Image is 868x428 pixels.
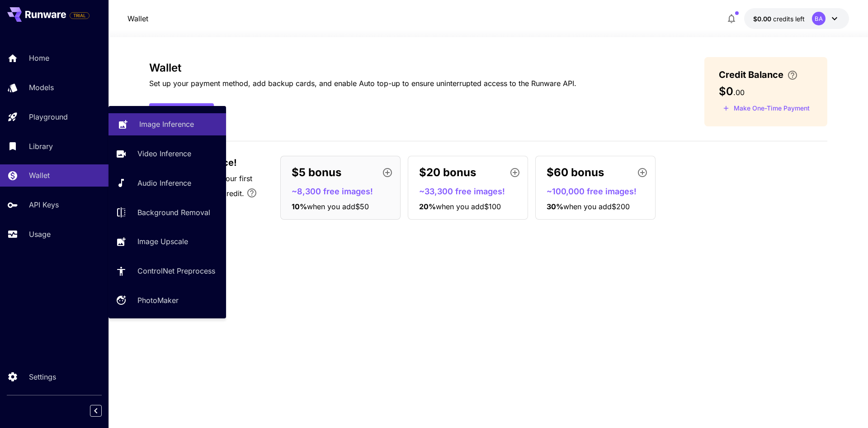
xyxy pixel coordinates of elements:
p: API Keys [29,199,59,210]
span: TRIAL [70,12,89,19]
p: Playground [29,111,68,122]
p: $5 bonus [292,164,341,181]
span: when you add $50 [307,202,369,211]
p: $20 bonus [419,164,476,181]
a: Video Inference [108,143,226,165]
p: Image Upscale [137,236,188,247]
span: Add your payment card to enable full platform functionality. [70,10,90,21]
span: 10 % [292,202,307,211]
span: when you add $100 [436,202,501,211]
p: Home [29,53,49,63]
p: Audio Inference [137,178,191,188]
p: Usage [29,229,51,240]
p: Wallet [127,13,148,24]
p: Video Inference [137,148,191,159]
span: 20 % [419,202,436,211]
button: $0.00 [744,8,849,29]
p: $60 bonus [547,164,604,181]
p: ControlNet Preprocess [137,265,215,276]
p: Wallet [29,170,50,181]
button: Make a one-time, non-recurring payment [719,101,814,115]
a: PhotoMaker [108,289,226,312]
p: Models [29,82,54,93]
p: Set up your payment method, add backup cards, and enable Auto top-up to ensure uninterrupted acce... [149,78,576,89]
a: Image Inference [108,113,226,135]
span: Credit Balance [719,68,783,82]
p: ~8,300 free images! [292,185,396,197]
a: Audio Inference [108,172,226,194]
p: PhotoMaker [137,295,179,306]
a: Background Removal [108,201,226,223]
button: Bonus applies only to your first payment, up to 30% on the first $1,000. [243,184,261,202]
p: Settings [29,371,56,382]
p: ~100,000 free images! [547,185,651,197]
iframe: Chat Widget [823,385,868,428]
p: Background Removal [137,207,210,218]
p: Image Inference [139,119,194,130]
h3: Wallet [149,62,576,74]
p: ~33,300 free images! [419,185,524,197]
nav: breadcrumb [127,13,148,24]
span: credits left [773,15,805,23]
div: BA [812,12,826,25]
a: Image Upscale [108,231,226,253]
a: ControlNet Preprocess [108,260,226,282]
span: 30 % [547,202,563,211]
p: Library [29,141,53,152]
span: when you add $200 [563,202,630,211]
span: . 00 [733,88,745,97]
button: Enter your card details and choose an Auto top-up amount to avoid service interruptions. We'll au... [783,70,802,81]
div: Collapse sidebar [97,403,108,419]
span: $0 [719,85,733,98]
div: $0.00 [753,14,805,24]
button: Collapse sidebar [90,405,102,417]
span: $0.00 [753,15,773,23]
button: Add Funds [149,103,214,122]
